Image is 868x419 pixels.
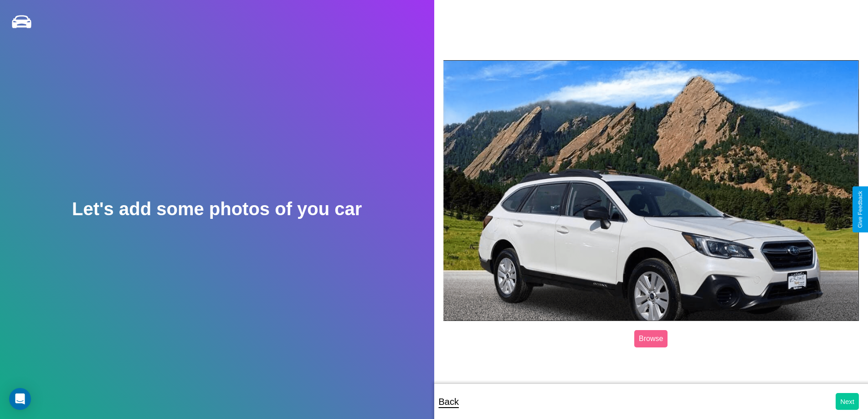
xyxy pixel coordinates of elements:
img: posted [443,60,859,321]
div: Give Feedback [857,191,863,228]
div: Open Intercom Messenger [9,388,31,410]
button: Next [836,393,859,410]
h2: Let's add some photos of you car [72,199,362,219]
p: Back [439,393,459,410]
label: Browse [634,330,668,347]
